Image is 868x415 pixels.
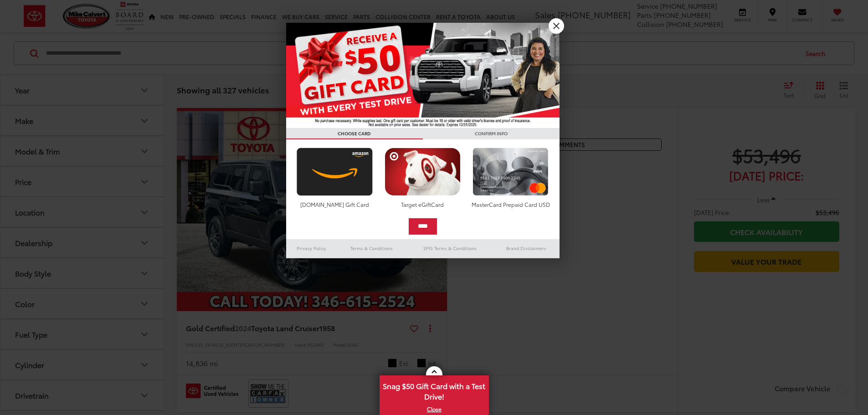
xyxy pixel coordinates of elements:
img: targetcard.png [382,148,463,196]
h3: CHOOSE CARD [286,128,423,139]
div: [DOMAIN_NAME] Gift Card [294,200,375,208]
img: mastercard.png [470,148,551,196]
div: MasterCard Prepaid Card USD [470,200,551,208]
a: Terms & Conditions [337,243,406,254]
img: amazoncard.png [294,148,375,196]
h3: CONFIRM INFO [423,128,560,139]
a: SMS Terms & Conditions [407,243,493,254]
div: Target eGiftCard [382,200,463,208]
a: Privacy Policy [286,243,337,254]
span: Snag $50 Gift Card with a Test Drive! [380,376,488,404]
img: 55838_top_625864.jpg [286,23,560,128]
a: Brand Disclaimers [493,243,560,254]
